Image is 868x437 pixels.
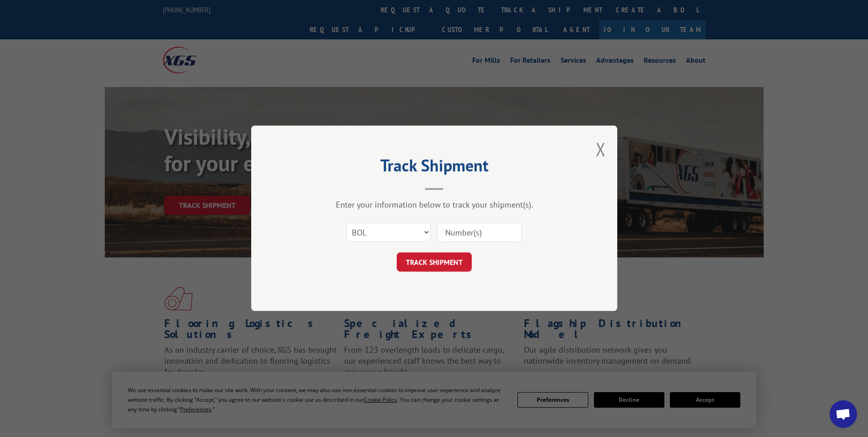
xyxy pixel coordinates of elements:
[297,159,571,176] h2: Track Shipment
[830,400,857,428] a: Open chat
[397,253,472,272] button: TRACK SHIPMENT
[297,200,571,210] div: Enter your information below to track your shipment(s).
[437,223,522,242] input: Number(s)
[596,137,606,161] button: Close modal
